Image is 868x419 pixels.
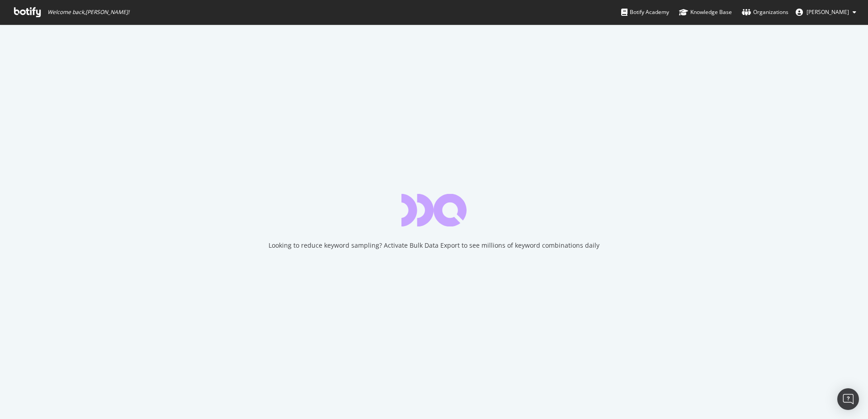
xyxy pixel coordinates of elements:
[837,388,859,410] div: Open Intercom Messenger
[679,8,732,17] div: Knowledge Base
[742,8,788,17] div: Organizations
[788,5,863,19] button: [PERSON_NAME]
[807,8,849,16] span: Ravindra Shirsale
[47,9,129,16] span: Welcome back, [PERSON_NAME] !
[401,194,467,226] div: animation
[269,241,599,250] div: Looking to reduce keyword sampling? Activate Bulk Data Export to see millions of keyword combinat...
[621,8,669,17] div: Botify Academy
